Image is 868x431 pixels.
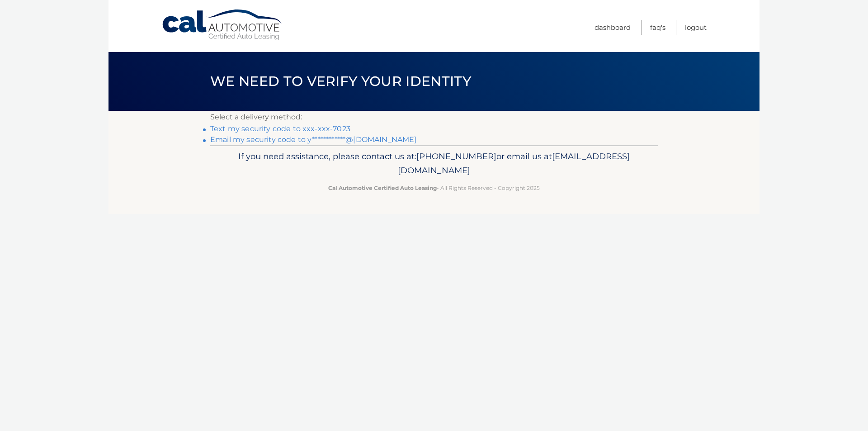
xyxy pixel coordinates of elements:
[416,151,496,161] span: [PHONE_NUMBER]
[685,20,707,35] a: Logout
[210,111,658,123] p: Select a delivery method:
[594,20,631,35] a: Dashboard
[210,73,471,90] span: We need to verify your identity
[216,183,652,193] p: - All Rights Reserved - Copyright 2025
[210,124,350,133] a: Text my security code to xxx-xxx-7023
[161,9,283,41] a: Cal Automotive
[216,149,652,178] p: If you need assistance, please contact us at: or email us at
[650,20,665,35] a: FAQ's
[328,185,437,191] strong: Cal Automotive Certified Auto Leasing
